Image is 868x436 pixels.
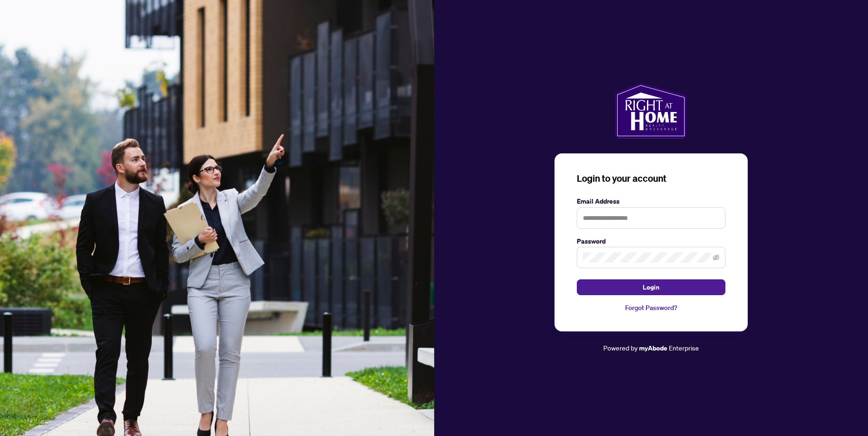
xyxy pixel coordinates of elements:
[643,280,659,295] span: Login
[639,343,667,353] a: myAbode
[603,344,638,352] span: Powered by
[577,172,725,185] h3: Login to your account
[577,236,725,246] label: Password
[577,196,725,206] label: Email Address
[615,83,687,139] img: ma-logo
[713,254,719,261] span: eye-invisible
[577,279,725,295] button: Login
[669,344,699,352] span: Enterprise
[577,303,725,313] a: Forgot Password?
